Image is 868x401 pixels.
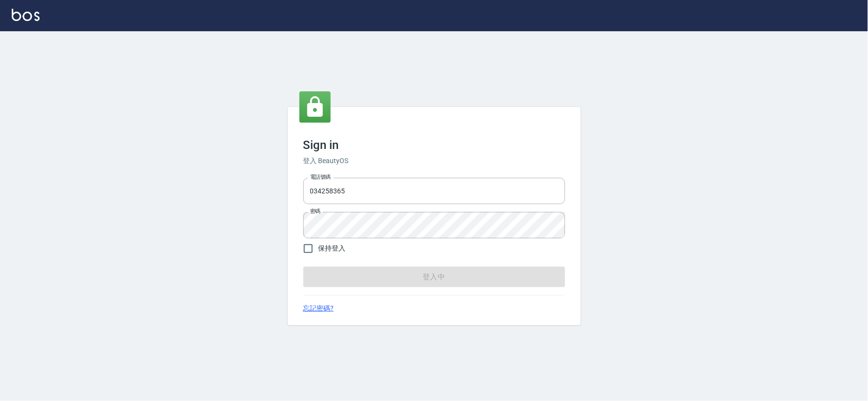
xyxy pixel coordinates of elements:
h3: Sign in [303,138,565,152]
h6: 登入 BeautyOS [303,156,565,166]
img: Logo [12,9,40,21]
label: 電話號碼 [310,173,331,181]
span: 保持登入 [318,243,346,253]
label: 密碼 [310,208,320,215]
a: 忘記密碼? [303,303,334,314]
